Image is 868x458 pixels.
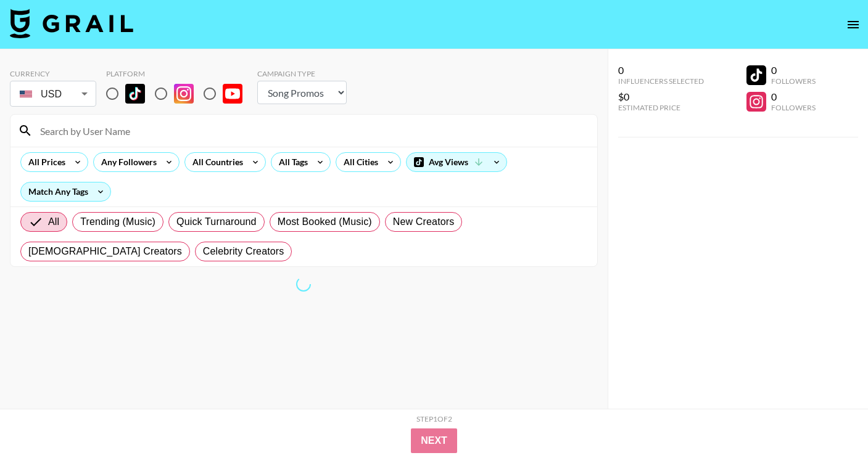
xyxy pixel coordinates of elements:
div: Platform [106,69,252,78]
div: 0 [771,91,816,103]
span: Celebrity Creators [203,244,284,259]
div: Influencers Selected [618,76,704,86]
span: Quick Turnaround [176,215,257,229]
img: YouTube [223,84,242,104]
div: Campaign Type [257,69,347,78]
span: Most Booked (Music) [278,215,372,229]
img: Grail Talent [10,9,133,38]
div: All Countries [185,153,246,171]
span: New Creators [393,215,455,229]
div: $0 [618,91,704,103]
div: Estimated Price [618,103,704,112]
span: [DEMOGRAPHIC_DATA] Creators [28,244,182,259]
div: Any Followers [94,153,159,171]
div: USD [12,83,94,105]
div: Followers [771,103,816,112]
div: 0 [618,64,704,76]
img: TikTok [125,84,145,104]
div: All Tags [271,153,310,171]
div: 0 [771,64,816,76]
div: All Prices [21,153,68,171]
button: Next [411,428,457,453]
button: open drawer [841,12,866,37]
div: Step 1 of 2 [416,414,452,423]
span: All [48,215,59,229]
div: Currency [10,69,96,78]
input: Search by User Name [33,121,590,141]
span: Trending (Music) [80,215,155,229]
span: Refreshing lists, countries, tags, bookers, clients, cities, talent, talent... [296,277,311,292]
div: All Cities [336,153,381,171]
div: Match Any Tags [21,182,110,201]
img: Instagram [174,84,194,104]
div: Avg Views [407,153,506,171]
div: Followers [771,76,816,86]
